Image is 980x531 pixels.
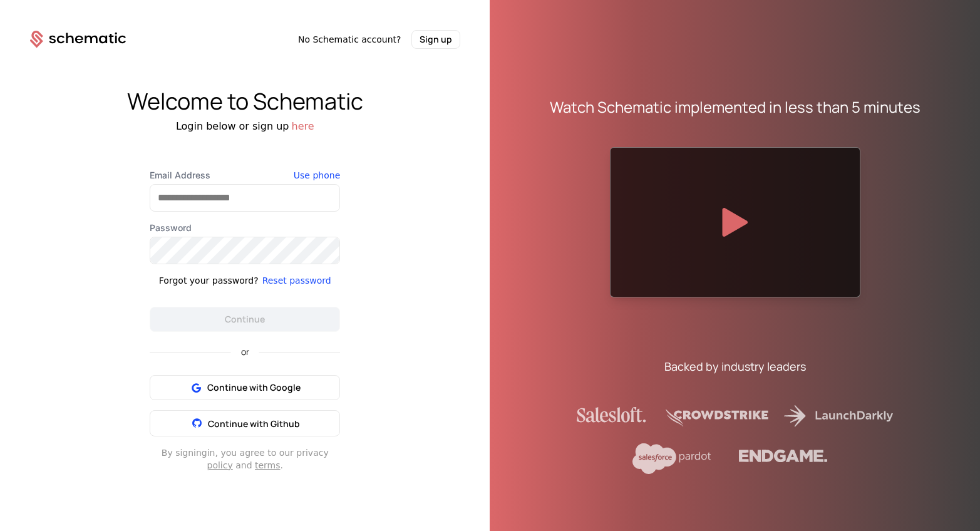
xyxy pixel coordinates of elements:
[411,30,460,49] button: Sign up
[231,348,259,356] span: or
[255,460,281,470] a: terms
[150,446,340,472] div: By signing in , you agree to our privacy and .
[292,119,314,134] button: here
[150,222,340,234] label: Password
[159,274,259,287] div: Forgot your password?
[550,97,921,117] div: Watch Schematic implemented in less than 5 minutes
[150,307,340,332] button: Continue
[208,418,300,430] span: Continue with Github
[150,410,340,436] button: Continue with Github
[207,460,233,470] a: policy
[262,274,331,287] button: Reset password
[664,358,806,375] div: Backed by industry leaders
[150,169,340,182] label: Email Address
[207,381,301,394] span: Continue with Google
[298,33,401,46] span: No Schematic account?
[294,169,340,182] button: Use phone
[150,375,340,400] button: Continue with Google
